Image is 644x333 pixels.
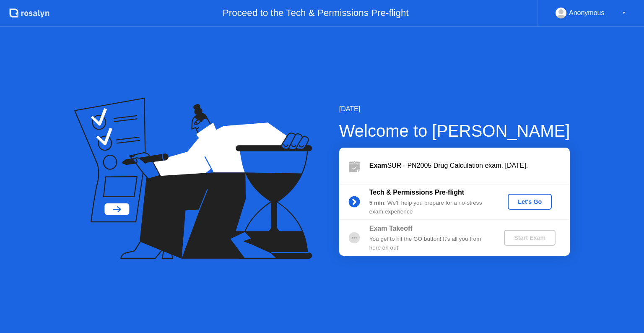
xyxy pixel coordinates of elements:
div: Welcome to [PERSON_NAME] [339,118,570,143]
button: Let's Go [508,194,552,210]
b: Tech & Permissions Pre-flight [369,189,464,196]
button: Start Exam [504,230,556,246]
div: : We’ll help you prepare for a no-stress exam experience [369,199,490,216]
b: Exam Takeoff [369,225,413,232]
b: 5 min [369,200,384,206]
b: Exam [369,162,387,169]
div: Let's Go [511,198,548,205]
div: SUR - PN2005 Drug Calculation exam. [DATE]. [369,161,570,171]
div: Anonymous [569,8,605,18]
div: You get to hit the GO button! It’s all you from here on out [369,235,490,252]
div: [DATE] [339,104,570,114]
div: Start Exam [507,234,552,241]
div: ▼ [622,8,626,18]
